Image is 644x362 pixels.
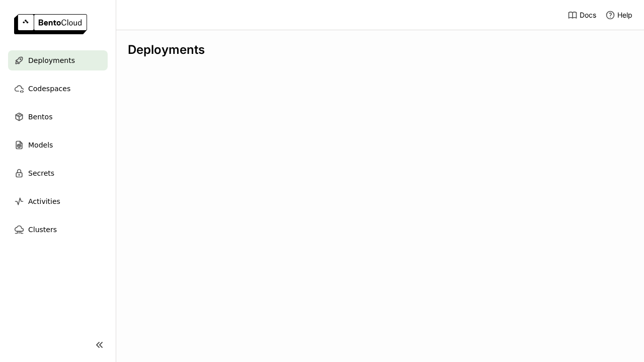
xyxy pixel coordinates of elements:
img: logo [14,14,87,34]
div: Help [605,10,632,20]
span: Bentos [28,111,52,123]
a: Docs [568,10,596,20]
span: Activities [28,195,60,207]
span: Models [28,139,53,151]
a: Activities [8,191,108,211]
span: Clusters [28,224,57,236]
div: Deployments [128,42,632,57]
a: Bentos [8,107,108,127]
span: Help [617,11,632,20]
span: Secrets [28,167,54,179]
span: Codespaces [28,83,70,95]
span: Deployments [28,54,75,66]
a: Clusters [8,220,108,240]
span: Docs [580,11,596,20]
a: Models [8,135,108,155]
a: Secrets [8,163,108,183]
